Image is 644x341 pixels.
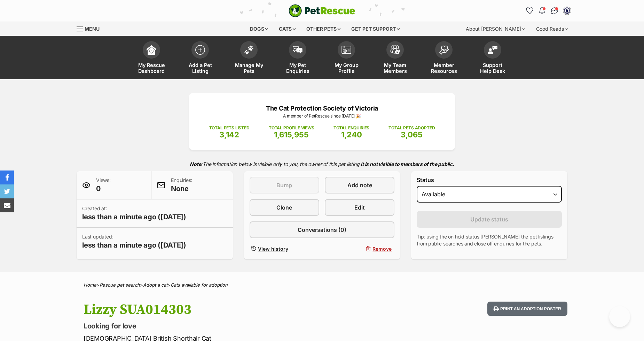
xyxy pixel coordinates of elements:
[609,306,630,327] iframe: Help Scout Beacon - Open
[301,22,345,36] div: Other pets
[347,181,372,189] span: Add note
[470,215,508,223] span: Update status
[100,282,140,288] a: Rescue pet search
[143,282,167,288] a: Adopt a cat
[322,38,371,79] a: My Group Profile
[77,157,567,171] p: The information below is visible only to you, the owner of this pet listing.
[273,38,322,79] a: My Pet Enquiries
[439,45,449,55] img: member-resources-icon-8e73f808a243e03378d46382f2149f9095a855e16c252ad45f914b54edf8863c.svg
[282,62,313,74] span: My Pet Enquiries
[361,161,454,167] strong: It is not visible to members of the public.
[561,5,573,16] button: My account
[372,245,392,252] span: Remove
[428,62,460,74] span: Member Resources
[417,233,562,247] p: Tip: using the on hold status [PERSON_NAME] the pet listings from public searches and close off e...
[171,177,192,194] p: Enquiries:
[289,4,355,17] a: PetRescue
[171,184,192,194] span: None
[199,113,445,119] p: A member of PetRescue since [DATE] 🎉
[549,5,560,16] a: Conversations
[136,62,167,74] span: My Rescue Dashboard
[371,38,419,79] a: My Team Members
[276,181,292,189] span: Bump
[85,26,100,32] span: Menu
[536,5,548,16] button: Notifications
[84,302,378,318] h1: Lizzy SUA014303
[325,199,394,216] a: Edit
[250,244,319,254] a: View history
[233,62,265,74] span: Manage My Pets
[258,245,288,252] span: View history
[461,22,530,36] div: About [PERSON_NAME]
[293,46,303,54] img: pet-enquiries-icon-7e3ad2cf08bfb03b45e93fb7055b45f3efa6380592205ae92323e6603595dc1f.svg
[82,205,186,222] p: Created at:
[250,177,319,194] button: Bump
[66,282,578,288] div: > > >
[171,282,228,288] a: Cats available for adoption
[274,130,309,139] span: 1,615,955
[96,184,111,194] span: 0
[84,321,378,331] p: Looking for love
[524,5,535,16] a: Favourites
[225,38,273,79] a: Manage My Pets
[531,22,573,36] div: Good Reads
[417,211,562,228] button: Update status
[190,161,203,167] strong: Note:
[390,45,400,54] img: team-members-icon-5396bd8760b3fe7c0b43da4ab00e1e3bb1a5d9ba89233759b79545d2d3fc5d0d.svg
[199,104,445,113] p: The Cat Protection Society of Victoria
[209,125,250,131] p: TOTAL PETS LISTED
[250,221,395,238] a: Conversations (0)
[551,7,558,14] img: chat-41dd97257d64d25036548639549fe6c8038ab92f7586957e7f3b1b290dea8141.svg
[250,199,319,216] a: Clone
[244,45,254,54] img: manage-my-pets-icon-02211641906a0b7f246fdf0571729dbe1e7629f14944591b6c1af311fb30b64b.svg
[84,282,96,288] a: Home
[82,240,186,250] span: less than a minute ago ([DATE])
[564,7,571,14] img: Alison Thompson profile pic
[477,62,508,74] span: Support Help Desk
[341,130,362,139] span: 1,240
[346,22,405,36] div: Get pet support
[417,177,562,183] label: Status
[289,4,355,17] img: logo-cat-932fe2b9b8326f06289b0f2fb663e598f794de774fb13d1741a6617ecf9a85b4.svg
[245,22,273,36] div: Dogs
[341,46,351,54] img: group-profile-icon-3fa3cf56718a62981997c0bc7e787c4b2cf8bcc04b72c1350f741eb67cf2f40e.svg
[176,38,225,79] a: Add a Pet Listing
[274,22,300,36] div: Cats
[269,125,314,131] p: TOTAL PROFILE VIEWS
[82,212,186,222] span: less than a minute ago ([DATE])
[298,226,346,234] span: Conversations (0)
[379,62,411,74] span: My Team Members
[82,233,186,250] p: Last updated:
[487,302,567,316] button: Print an adoption poster
[488,46,497,54] img: help-desk-icon-fdf02630f3aa405de69fd3d07c3f3aa587a6932b1a1747fa1d2bba05be0121f9.svg
[184,62,216,74] span: Add a Pet Listing
[524,5,573,16] ul: Account quick links
[77,22,104,35] a: Menu
[325,244,394,254] button: Remove
[195,45,205,55] img: add-pet-listing-icon-0afa8454b4691262ce3f59096e99ab1cd57d4a30225e0717b998d2c9b9846f56.svg
[325,177,394,194] a: Add note
[276,203,292,212] span: Clone
[127,38,176,79] a: My Rescue Dashboard
[147,45,156,55] img: dashboard-icon-eb2f2d2d3e046f16d808141f083e7271f6b2e854fb5c12c21221c1fb7104beca.svg
[539,7,545,14] img: notifications-46538b983faf8c2785f20acdc204bb7945ddae34d4c08c2a6579f10ce5e182be.svg
[96,177,111,194] p: Views:
[468,38,517,79] a: Support Help Desk
[419,38,468,79] a: Member Resources
[354,203,365,212] span: Edit
[388,125,435,131] p: TOTAL PETS ADOPTED
[401,130,423,139] span: 3,065
[333,125,369,131] p: TOTAL ENQUIRIES
[331,62,362,74] span: My Group Profile
[219,130,239,139] span: 3,142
